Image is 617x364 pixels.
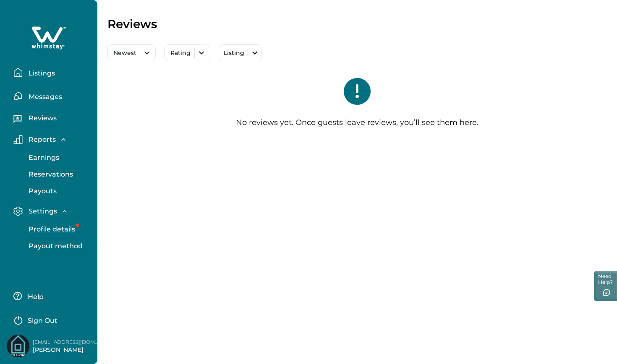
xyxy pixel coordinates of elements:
p: Payouts [26,187,57,195]
p: Reports [26,135,56,144]
button: Settings [13,206,91,216]
p: Messages [26,93,62,101]
img: Whimstay Host [7,335,29,357]
p: Reviews [26,114,57,122]
button: Rating [164,44,210,61]
p: [PERSON_NAME] [33,346,100,354]
button: Profile details [19,221,97,238]
p: Reviews [107,17,157,31]
button: Payouts [19,183,97,200]
button: Newest [107,44,156,61]
p: Payout method [26,242,83,250]
p: Help [25,293,44,301]
p: Listings [26,69,55,78]
button: Reports [13,135,91,144]
p: Settings [26,207,57,216]
button: Help [13,288,88,304]
p: No reviews yet. Once guests leave reviews, you’ll see them here. [236,118,478,127]
p: [EMAIL_ADDRESS][DOMAIN_NAME] [33,338,100,346]
button: Listing [219,44,262,61]
button: Reservations [19,166,97,183]
button: Messages [13,88,91,104]
p: Profile details [26,225,75,234]
p: Reservations [26,170,73,179]
div: Reports [13,149,91,200]
div: Settings [13,221,91,255]
button: Payout method [19,238,97,255]
button: Reviews [13,111,91,128]
p: Earnings [26,153,59,162]
button: Listings [13,64,91,81]
p: Sign Out [28,317,58,325]
button: Sign Out [13,311,88,328]
p: Listing [222,49,244,57]
button: Earnings [19,149,97,166]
